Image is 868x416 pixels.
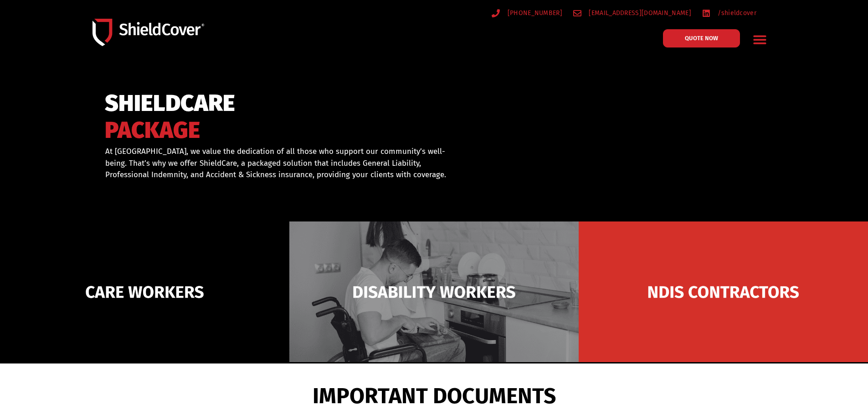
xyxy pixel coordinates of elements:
[702,7,756,19] a: /shieldcover
[685,35,718,41] span: QUOTE NOW
[586,7,691,19] span: [EMAIL_ADDRESS][DOMAIN_NAME]
[92,19,204,46] img: Shield-Cover-Underwriting-Australia-logo-full
[492,7,562,19] a: [PHONE_NUMBER]
[663,29,740,47] a: QUOTE NOW
[313,387,556,405] span: IMPORTANT DOCUMENTS
[573,7,691,19] a: [EMAIL_ADDRESS][DOMAIN_NAME]
[105,146,450,181] p: At [GEOGRAPHIC_DATA], we value the dedication of all those who support our community’s well-being...
[715,7,756,19] span: /shieldcover
[105,94,235,113] span: SHIELDCARE
[505,7,562,19] span: [PHONE_NUMBER]
[749,29,770,50] div: Menu Toggle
